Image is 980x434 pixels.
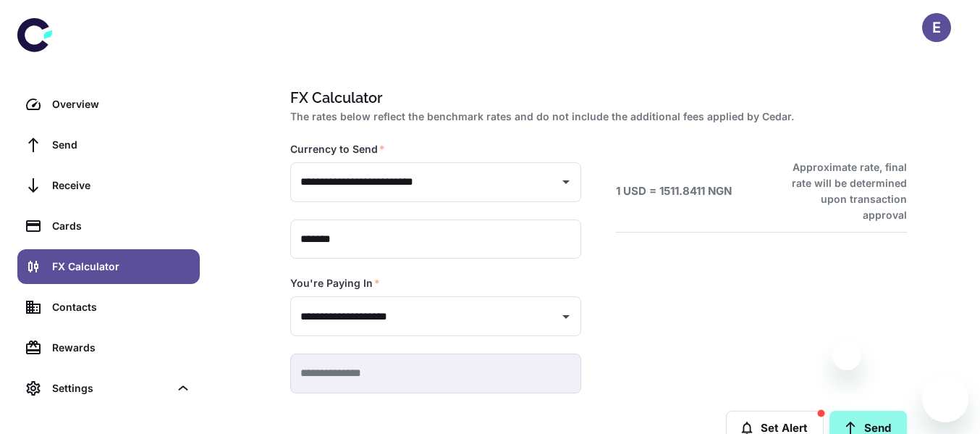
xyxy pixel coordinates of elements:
[556,306,576,327] button: Open
[52,259,191,275] div: FX Calculator
[52,340,191,356] div: Rewards
[776,159,907,223] h6: Approximate rate, final rate will be determined upon transaction approval
[52,96,191,112] div: Overview
[52,218,191,234] div: Cards
[52,380,169,396] div: Settings
[17,249,200,284] a: FX Calculator
[52,299,191,315] div: Contacts
[616,183,732,200] h6: 1 USD = 1511.8411 NGN
[17,371,200,406] div: Settings
[290,276,380,291] label: You're Paying In
[922,13,951,42] button: E
[832,341,861,370] iframe: Close message
[922,376,968,422] iframe: Button to launch messaging window
[556,172,576,192] button: Open
[17,87,200,122] a: Overview
[17,209,200,243] a: Cards
[17,168,200,203] a: Receive
[290,87,901,109] h1: FX Calculator
[290,142,385,157] label: Currency to Send
[52,178,191,193] div: Receive
[52,137,191,153] div: Send
[17,330,200,365] a: Rewards
[17,290,200,325] a: Contacts
[17,128,200,162] a: Send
